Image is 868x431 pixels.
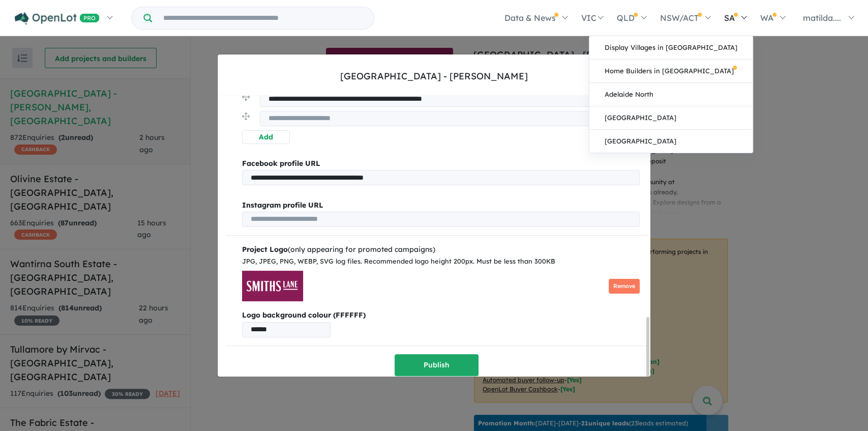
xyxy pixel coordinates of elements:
[340,70,528,83] div: [GEOGRAPHIC_DATA] - [PERSON_NAME]
[15,12,100,25] img: Openlot PRO Logo White
[242,200,323,210] b: Instagram profile URL
[242,309,640,322] b: Logo background colour (FFFFFF)
[589,36,753,60] a: Display Villages in [GEOGRAPHIC_DATA]
[242,130,290,144] button: Add
[803,13,841,23] span: matilda....
[242,271,303,301] img: Smiths%20Lane%20Estate%20-%20Clyde%20North___1743734715.png
[589,83,753,106] a: Adelaide North
[154,7,372,29] input: Try estate name, suburb, builder or developer
[242,245,288,254] b: Project Logo
[242,159,320,168] b: Facebook profile URL
[589,106,753,130] a: [GEOGRAPHIC_DATA]
[395,354,478,376] button: Publish
[242,256,640,267] div: JPG, JPEG, PNG, WEBP, SVG log files. Recommended logo height 200px. Must be less than 300KB
[589,130,753,153] a: [GEOGRAPHIC_DATA]
[609,279,640,294] button: Remove
[242,112,250,120] img: drag.svg
[242,244,640,256] div: (only appearing for promoted campaigns)
[589,60,753,83] a: Home Builders in [GEOGRAPHIC_DATA]
[242,93,250,101] img: drag.svg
